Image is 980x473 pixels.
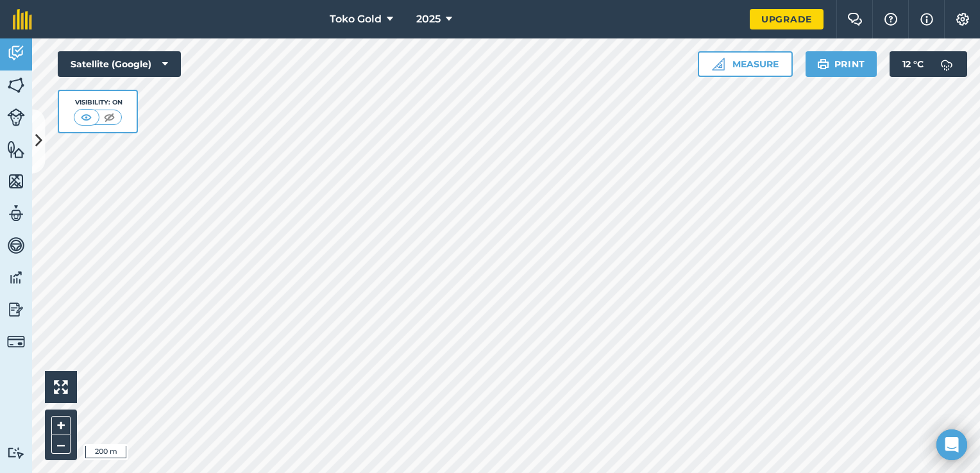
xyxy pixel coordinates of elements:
img: svg+xml;base64,PD94bWwgdmVyc2lvbj0iMS4wIiBlbmNvZGluZz0idXRmLTgiPz4KPCEtLSBHZW5lcmF0b3I6IEFkb2JlIE... [7,268,25,287]
img: svg+xml;base64,PD94bWwgdmVyc2lvbj0iMS4wIiBlbmNvZGluZz0idXRmLTgiPz4KPCEtLSBHZW5lcmF0b3I6IEFkb2JlIE... [7,108,25,126]
a: Upgrade [750,9,824,29]
img: Two speech bubbles overlapping with the left bubble in the forefront [847,13,863,26]
img: svg+xml;base64,PHN2ZyB4bWxucz0iaHR0cDovL3d3dy53My5vcmcvMjAwMC9zdmciIHdpZHRoPSI1NiIgaGVpZ2h0PSI2MC... [7,140,25,159]
img: svg+xml;base64,PD94bWwgdmVyc2lvbj0iMS4wIiBlbmNvZGluZz0idXRmLTgiPz4KPCEtLSBHZW5lcmF0b3I6IEFkb2JlIE... [7,300,25,319]
button: + [51,416,71,435]
img: fieldmargin Logo [13,9,32,29]
div: Open Intercom Messenger [936,429,967,460]
img: Four arrows, one pointing top left, one top right, one bottom right and the last bottom left [54,380,68,394]
img: svg+xml;base64,PHN2ZyB4bWxucz0iaHR0cDovL3d3dy53My5vcmcvMjAwMC9zdmciIHdpZHRoPSI1NiIgaGVpZ2h0PSI2MC... [7,76,25,95]
button: Measure [698,51,793,77]
img: svg+xml;base64,PD94bWwgdmVyc2lvbj0iMS4wIiBlbmNvZGluZz0idXRmLTgiPz4KPCEtLSBHZW5lcmF0b3I6IEFkb2JlIE... [7,44,25,63]
img: svg+xml;base64,PHN2ZyB4bWxucz0iaHR0cDovL3d3dy53My5vcmcvMjAwMC9zdmciIHdpZHRoPSI1MCIgaGVpZ2h0PSI0MC... [101,111,117,124]
button: 12 °C [890,51,967,77]
img: svg+xml;base64,PD94bWwgdmVyc2lvbj0iMS4wIiBlbmNvZGluZz0idXRmLTgiPz4KPCEtLSBHZW5lcmF0b3I6IEFkb2JlIE... [7,333,25,351]
img: svg+xml;base64,PHN2ZyB4bWxucz0iaHR0cDovL3d3dy53My5vcmcvMjAwMC9zdmciIHdpZHRoPSI1MCIgaGVpZ2h0PSI0MC... [78,111,94,124]
img: svg+xml;base64,PD94bWwgdmVyc2lvbj0iMS4wIiBlbmNvZGluZz0idXRmLTgiPz4KPCEtLSBHZW5lcmF0b3I6IEFkb2JlIE... [7,204,25,223]
div: Visibility: On [74,97,122,108]
button: – [51,435,71,454]
img: A cog icon [955,13,970,26]
img: Ruler icon [712,58,725,71]
span: 12 ° C [902,51,924,77]
img: svg+xml;base64,PHN2ZyB4bWxucz0iaHR0cDovL3d3dy53My5vcmcvMjAwMC9zdmciIHdpZHRoPSIxNyIgaGVpZ2h0PSIxNy... [920,12,933,27]
img: svg+xml;base64,PHN2ZyB4bWxucz0iaHR0cDovL3d3dy53My5vcmcvMjAwMC9zdmciIHdpZHRoPSI1NiIgaGVpZ2h0PSI2MC... [7,172,25,191]
img: svg+xml;base64,PD94bWwgdmVyc2lvbj0iMS4wIiBlbmNvZGluZz0idXRmLTgiPz4KPCEtLSBHZW5lcmF0b3I6IEFkb2JlIE... [7,447,25,459]
button: Print [806,51,877,77]
span: Toko Gold [330,12,382,27]
img: svg+xml;base64,PD94bWwgdmVyc2lvbj0iMS4wIiBlbmNvZGluZz0idXRmLTgiPz4KPCEtLSBHZW5lcmF0b3I6IEFkb2JlIE... [934,51,959,77]
span: 2025 [416,12,441,27]
img: svg+xml;base64,PD94bWwgdmVyc2lvbj0iMS4wIiBlbmNvZGluZz0idXRmLTgiPz4KPCEtLSBHZW5lcmF0b3I6IEFkb2JlIE... [7,236,25,255]
button: Satellite (Google) [58,51,181,77]
img: A question mark icon [883,13,899,26]
img: svg+xml;base64,PHN2ZyB4bWxucz0iaHR0cDovL3d3dy53My5vcmcvMjAwMC9zdmciIHdpZHRoPSIxOSIgaGVpZ2h0PSIyNC... [817,56,829,72]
